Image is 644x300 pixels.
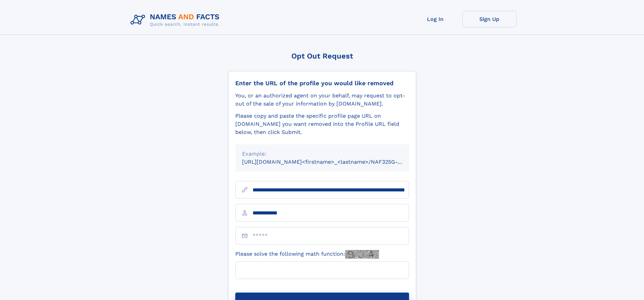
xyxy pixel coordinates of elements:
div: Enter the URL of the profile you would like removed [235,79,409,87]
small: [URL][DOMAIN_NAME]<firstname>_<lastname>/NAF325G-xxxxxxxx [242,159,422,165]
a: Sign Up [462,11,517,27]
div: Example: [242,150,402,158]
img: Logo Names and Facts [128,11,225,29]
div: You, or an authorized agent on your behalf, may request to opt-out of the sale of your informatio... [235,92,409,108]
div: Opt Out Request [228,52,416,60]
label: Please solve the following math function: [235,250,379,259]
a: Log In [408,11,462,27]
div: Please copy and paste the specific profile page URL on [DOMAIN_NAME] you want removed into the Pr... [235,112,409,136]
